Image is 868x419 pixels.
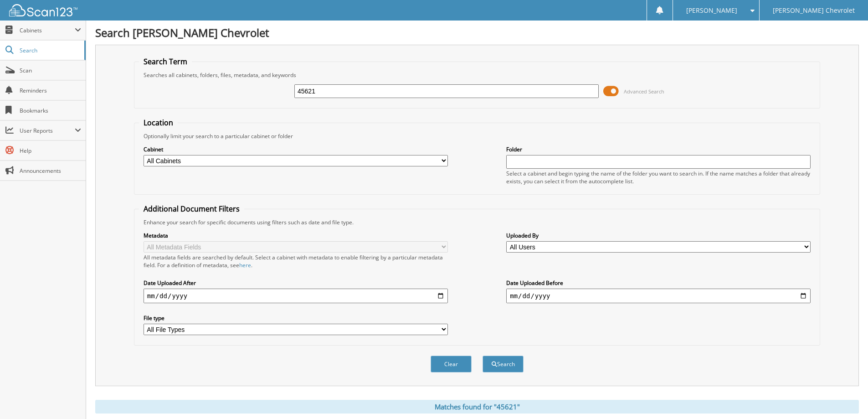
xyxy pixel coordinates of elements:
[144,145,448,153] label: Cabinet
[624,88,664,95] span: Advanced Search
[239,261,251,269] a: here
[139,71,815,79] div: Searches all cabinets, folders, files, metadata, and keywords
[144,289,448,303] input: start
[20,47,80,54] span: Search
[144,279,448,287] label: Date Uploaded After
[95,25,859,40] h1: Search [PERSON_NAME] Chevrolet
[686,8,737,13] span: [PERSON_NAME]
[20,87,81,94] span: Reminders
[20,26,75,34] span: Cabinets
[506,232,811,239] label: Uploaded By
[144,253,448,269] div: All metadata fields are searched by default. Select a cabinet with metadata to enable filtering b...
[506,279,811,287] label: Date Uploaded Before
[9,4,77,16] img: scan123-logo-white.svg
[95,400,859,414] div: Matches found for "45621"
[506,145,811,153] label: Folder
[20,107,81,114] span: Bookmarks
[506,170,811,185] div: Select a cabinet and begin typing the name of the folder you want to search in. If the name match...
[144,314,448,322] label: File type
[431,356,472,372] button: Clear
[483,356,524,372] button: Search
[773,8,855,13] span: [PERSON_NAME] Chevrolet
[20,167,81,175] span: Announcements
[139,218,815,226] div: Enhance your search for specific documents using filters such as date and file type.
[144,232,448,239] label: Metadata
[20,147,81,155] span: Help
[506,289,811,303] input: end
[139,204,244,214] legend: Additional Document Filters
[139,57,192,67] legend: Search Term
[20,67,81,74] span: Scan
[20,127,75,134] span: User Reports
[139,118,178,128] legend: Location
[139,132,815,140] div: Optionally limit your search to a particular cabinet or folder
